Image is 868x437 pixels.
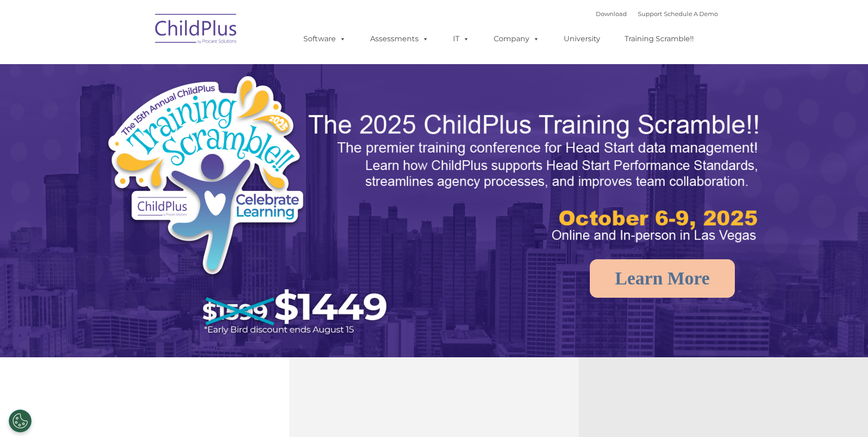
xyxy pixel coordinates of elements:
[638,10,662,17] a: Support
[444,30,479,48] a: IT
[361,30,438,48] a: Assessments
[151,7,242,53] img: ChildPlus by Procare Solutions
[555,30,609,48] a: University
[596,10,718,17] font: |
[615,30,703,48] a: Training Scramble!!
[596,10,627,17] a: Download
[9,410,32,432] button: Cookies Settings
[294,30,355,48] a: Software
[664,10,718,17] a: Schedule A Demo
[590,259,735,298] a: Learn More
[485,30,549,48] a: Company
